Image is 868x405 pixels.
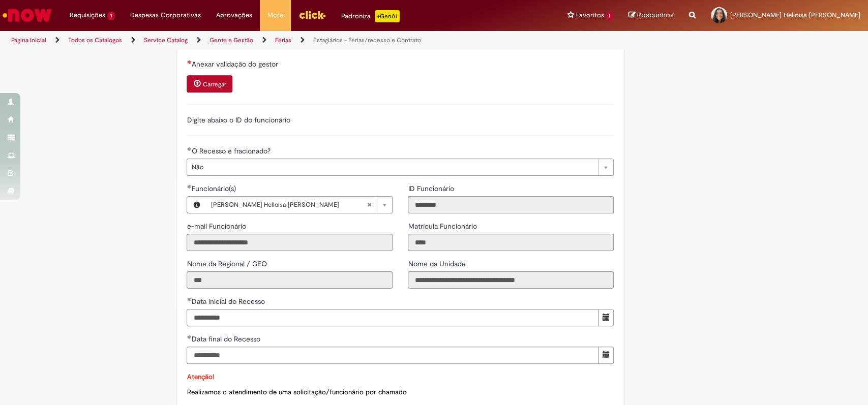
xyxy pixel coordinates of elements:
input: Nome da Regional / GEO [187,271,393,289]
span: Requisições [70,10,105,20]
span: 1 [606,12,613,20]
span: Somente leitura - Nome da Unidade [408,259,467,268]
p: +GenAi [375,10,400,22]
span: O Recesso é fracionado? [191,146,272,155]
button: Mostrar calendário para Data inicial do Recesso [598,309,614,326]
span: Não [191,159,593,175]
span: Atenção! [187,372,214,381]
span: Somente leitura - Nome da Regional / GEO [187,259,268,268]
input: Matrícula Funcionário [408,234,614,251]
a: Rascunhos [628,11,674,20]
a: Gente e Gestão [209,36,253,44]
span: Despesas Corporativas [130,10,201,20]
img: click_logo_yellow_360x200.png [298,7,326,22]
button: Mostrar calendário para Data final do Recesso [598,347,614,364]
label: Digite abaixo o ID do funcionário [187,115,290,124]
span: Obrigatório Preenchido [187,297,191,301]
span: Necessários - Funcionário(s) [191,184,237,193]
a: Todos os Catálogos [68,36,122,44]
span: Obrigatório Preenchido [187,335,191,339]
input: ID Funcionário [408,196,614,213]
button: Carregar anexo de Anexar validação do gestor Required [187,75,232,92]
abbr: Limpar campo Funcionário(s) [362,197,377,213]
span: Necessários [187,60,191,64]
span: Data final do Recesso [191,334,262,344]
span: Realizamos o atendimento de uma solicitação/funcionário por chamado [187,388,406,396]
input: e-mail Funcionário [187,234,393,251]
a: Férias [275,36,291,44]
span: Favoritos [576,10,604,20]
a: Estagiários - Férias/recesso e Contrato [313,36,421,44]
img: ServiceNow [1,5,53,25]
span: [PERSON_NAME] Helloisa [PERSON_NAME] [730,11,860,19]
a: [PERSON_NAME] Helloisa [PERSON_NAME]Limpar campo Funcionário(s) [205,197,392,213]
span: More [267,10,283,20]
ul: Trilhas de página [8,31,571,50]
div: Padroniza [341,10,400,22]
span: Somente leitura - ID Funcionário [408,184,456,193]
button: Funcionário(s), Visualizar este registro Debora Helloisa Soares [187,197,205,213]
span: Somente leitura - e-mail Funcionário [187,222,248,231]
input: Nome da Unidade [408,271,614,289]
span: [PERSON_NAME] Helloisa [PERSON_NAME] [211,197,367,213]
span: Data inicial do Recesso [191,297,266,306]
span: 1 [107,12,115,20]
input: Data final do Recesso 28 October 2025 Tuesday [187,347,598,364]
a: Service Catalog [144,36,188,44]
a: Página inicial [11,36,46,44]
input: Data inicial do Recesso 14 October 2025 Tuesday [187,309,598,326]
small: Carregar [202,80,226,88]
span: Rascunhos [637,10,674,20]
span: Anexar validação do gestor [191,59,280,69]
span: Obrigatório Preenchido [187,184,191,189]
span: Somente leitura - Matrícula Funcionário [408,222,478,231]
span: Aprovações [216,10,252,20]
span: Obrigatório Preenchido [187,147,191,151]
